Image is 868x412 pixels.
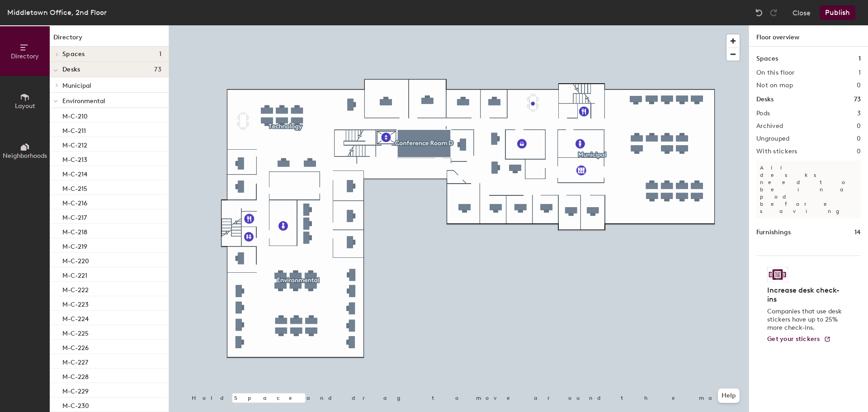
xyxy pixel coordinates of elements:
[3,152,47,160] span: Neighborhoods
[62,139,87,149] p: M-C-212
[756,110,770,117] h2: Pods
[820,5,855,20] button: Publish
[756,148,797,155] h2: With stickers
[767,336,831,343] a: Get your stickers
[769,8,778,17] img: Redo
[859,54,861,64] h1: 1
[857,110,861,117] h2: 3
[154,66,161,73] span: 73
[767,335,820,343] span: Get your stickers
[62,211,87,222] p: M-C-217
[756,95,774,104] h1: Desks
[62,66,80,73] span: Desks
[756,123,783,130] h2: Archived
[62,298,89,308] p: M-C-223
[756,161,861,218] p: All desks need to be in a pod before saving
[62,284,89,294] p: M-C-222
[62,327,89,337] p: M-C-225
[857,135,861,142] h2: 0
[62,153,87,164] p: M-C-213
[857,148,861,155] h2: 0
[756,135,790,142] h2: Ungrouped
[718,388,740,403] button: Help
[62,341,89,352] p: M-C-226
[62,97,105,105] span: Environmental
[62,51,85,58] span: Spaces
[62,370,89,381] p: M-C-228
[159,51,161,58] span: 1
[62,226,87,236] p: M-C-218
[859,69,861,76] h2: 1
[62,356,88,366] p: M-C-227
[62,385,89,395] p: M-C-229
[62,197,87,207] p: M-C-216
[854,95,861,104] h1: 73
[62,110,88,120] p: M-C-210
[756,82,793,89] h2: Not on map
[62,399,89,410] p: M-C-230
[756,227,791,237] h1: Furnishings
[62,255,89,265] p: M-C-220
[756,54,778,64] h1: Spaces
[62,313,89,323] p: M-C-224
[62,82,91,90] span: Municipal
[7,7,107,18] div: Middletown Office, 2nd Floor
[62,124,86,135] p: M-C-211
[62,182,87,193] p: M-C-215
[62,269,87,279] p: M-C-221
[15,102,35,110] span: Layout
[857,123,861,130] h2: 0
[11,52,39,60] span: Directory
[755,8,764,17] img: Undo
[767,286,844,304] h4: Increase desk check-ins
[50,33,169,47] h1: Directory
[756,69,795,76] h2: On this floor
[749,25,868,47] h1: Floor overview
[62,240,87,251] p: M-C-219
[857,82,861,89] h2: 0
[793,5,811,20] button: Close
[767,308,844,332] p: Companies that use desk stickers have up to 25% more check-ins.
[62,168,87,178] p: M-C-214
[767,267,788,282] img: Sticker logo
[854,227,861,237] h1: 14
